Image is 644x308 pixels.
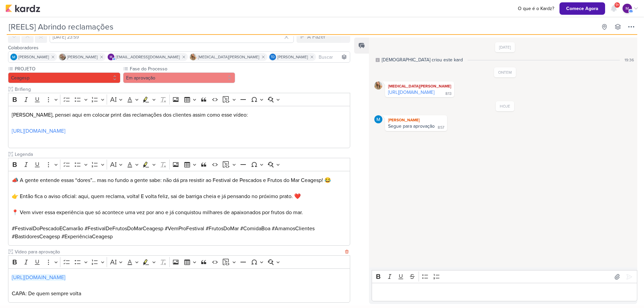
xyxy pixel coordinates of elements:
div: Editor editing area: main [372,283,637,301]
p: CAPA: De quem sempre volta [12,273,347,298]
div: 8:13 [445,91,451,97]
button: Em aprovação [123,72,235,83]
div: Editor toolbar [372,270,637,283]
div: Editor editing area: main [8,106,350,148]
p: 👉 Então fica o aviso oficial: aqui, quem reclama, volta! E volta feliz, sai de barriga cheia e já... [12,192,347,200]
img: Sarah Violante [59,54,66,60]
a: O que é o Kardz? [515,5,557,12]
span: [PERSON_NAME] [18,54,49,60]
div: Editor editing area: main [8,268,350,303]
div: Segue para aprovação [388,123,435,129]
p: Td [271,56,275,59]
label: Fase do Processo [129,65,235,72]
input: Texto sem título [13,86,350,93]
input: Select a date [50,31,294,43]
div: mlegnaioli@gmail.com [108,54,114,60]
div: Editor toolbar [8,255,350,268]
div: mlegnaioli@gmail.com [623,4,632,13]
div: Thais de carvalho [269,54,276,60]
label: PROJETO [14,65,120,72]
div: Editor toolbar [8,93,350,106]
input: Buscar [317,53,348,61]
img: MARIANA MIRANDA [10,54,17,60]
span: [MEDICAL_DATA][PERSON_NAME] [198,54,259,60]
p: #FestivalDoPescadoECamarão #FestivalDeFrutosDoMarCeagesp #VemProFestival #FrutosDoMar #ComidaBoa ... [12,225,347,241]
a: [URL][DOMAIN_NAME] [12,274,65,281]
span: 9+ [615,2,619,8]
div: 8:57 [438,125,444,130]
div: [DEMOGRAPHIC_DATA] criou este kard [382,56,463,63]
img: MARIANA MIRANDA [374,115,382,123]
p: 📍 Vem viver essa experiência que só acontece uma vez por ano e já conquistou milhares de apaixona... [12,208,347,217]
p: 📣 A gente entende essas “dores”… mas no fundo a gente sabe: não dá pra resistir ao Festival de Pe... [12,176,347,184]
span: [PERSON_NAME] [67,54,98,60]
img: Yasmin Yumi [374,81,382,89]
div: 19:36 [625,57,634,63]
div: A Fazer [307,33,325,41]
div: Editor editing area: main [8,171,350,246]
span: [PERSON_NAME] [277,54,308,60]
p: m [110,56,112,59]
span: [EMAIL_ADDRESS][DOMAIN_NAME] [116,54,180,60]
div: [MEDICAL_DATA][PERSON_NAME] [386,83,453,89]
div: Colaboradores [8,44,350,51]
p: m [626,5,629,11]
p: [PERSON_NAME], pensei aqui em colocar print das reclamações dos clientes assim como esse vídeo: [12,111,347,119]
input: Texto sem título [13,248,343,255]
a: [URL][DOMAIN_NAME] [12,128,65,134]
a: [URL][DOMAIN_NAME] [388,89,434,95]
input: Texto sem título [13,151,350,158]
div: Editor toolbar [8,158,350,171]
img: Yasmin Yumi [190,54,197,60]
img: kardz.app [5,4,40,12]
button: Ceagesp [8,72,120,83]
button: Comece Agora [559,2,605,15]
input: Kard Sem Título [7,21,597,33]
div: [PERSON_NAME] [386,117,446,123]
button: A Fazer [297,31,350,43]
